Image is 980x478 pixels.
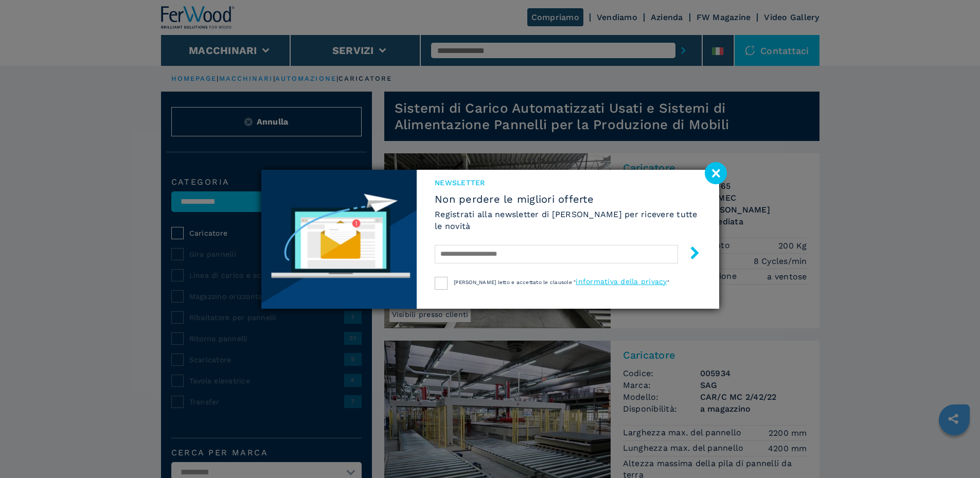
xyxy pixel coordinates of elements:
[678,242,701,267] button: submit-button
[435,208,701,232] h6: Registrati alla newsletter di [PERSON_NAME] per ricevere tutte le novità
[261,170,417,309] img: Newsletter image
[576,277,667,286] a: informativa della privacy
[435,193,701,205] span: Non perdere le migliori offerte
[454,279,576,285] span: [PERSON_NAME] letto e accettato le clausole "
[435,178,701,188] span: NEWSLETTER
[667,279,669,285] span: "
